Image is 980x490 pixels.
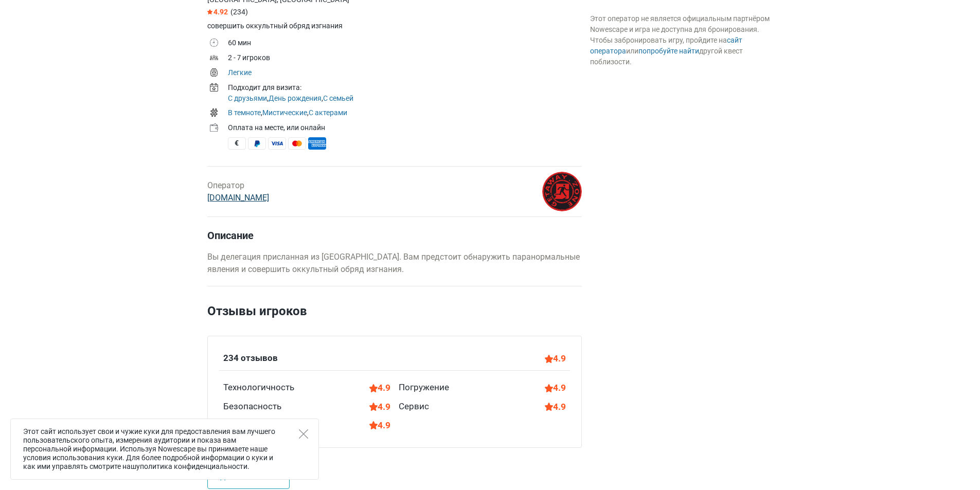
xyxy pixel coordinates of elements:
[309,108,347,117] a: С актерами
[228,68,252,77] a: Легкие
[230,8,248,16] span: (234)
[207,302,582,336] h2: Отзывы игроков
[207,251,582,276] p: Вы делегация присланная из [GEOGRAPHIC_DATA]. Вам предстоит обнаружить паранормальные явления и с...
[223,352,278,365] div: 234 отзывов
[323,94,353,102] a: С семьей
[638,47,699,55] a: попробуйте найти
[207,179,269,204] div: Оператор
[228,51,582,66] td: 2 - 7 игроков
[288,137,306,150] span: MasterCard
[228,94,267,102] a: С друзьями
[545,400,566,413] div: 4.9
[10,419,319,480] div: Этот сайт использует свои и чужие куки для предоставления вам лучшего пользовательского опыта, из...
[542,172,582,211] img: 45fbc6d3e05ebd93l.png
[268,137,286,150] span: Visa
[545,381,566,394] div: 4.9
[207,193,269,203] a: [DOMAIN_NAME]
[399,400,429,413] div: Сервис
[262,108,307,117] a: Мистические
[299,429,308,439] button: Close
[228,82,582,93] div: Подходит для визита:
[369,381,390,394] div: 4.9
[223,400,281,413] div: Безопасность
[207,9,212,14] img: Star
[228,108,261,117] a: В темноте
[269,94,322,102] a: День рождения
[207,21,582,31] div: совершить оккультный обряд изгнания
[369,419,390,432] div: 4.9
[228,122,582,133] div: Оплата на месте, или онлайн
[590,13,773,67] div: Этот оператор не является официальным партнёром Nowescape и игра не доступна для бронирования. Чт...
[228,106,582,121] td: , ,
[207,8,228,16] span: 4.92
[207,229,582,242] h4: Описание
[545,352,566,365] div: 4.9
[308,137,326,150] span: American Express
[248,137,266,150] span: PayPal
[228,37,582,51] td: 60 мин
[228,137,246,150] span: Наличные
[228,81,582,106] td: , ,
[223,381,294,394] div: Технологичность
[399,381,449,394] div: Погружение
[369,400,390,413] div: 4.9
